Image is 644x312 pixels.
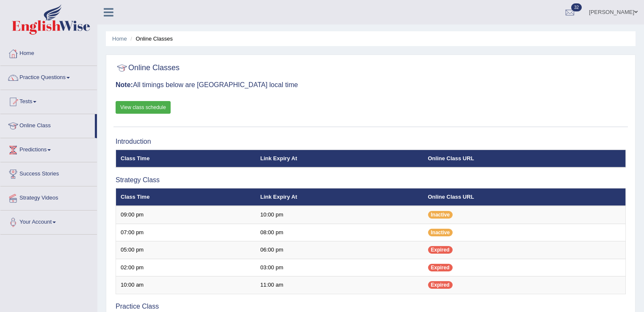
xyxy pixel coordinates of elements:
h3: Strategy Class [116,176,626,184]
h3: All timings below are [GEOGRAPHIC_DATA] local time [116,81,626,89]
a: Home [0,42,97,63]
a: Strategy Videos [0,186,97,208]
td: 05:00 pm [116,241,256,259]
span: Inactive [428,229,453,236]
a: Practice Questions [0,66,97,87]
td: 10:00 pm [256,206,423,224]
td: 09:00 pm [116,206,256,224]
td: 06:00 pm [256,241,423,259]
h3: Practice Class [116,303,626,310]
a: Tests [0,90,97,111]
span: 32 [571,3,582,11]
h3: Introduction [116,138,626,145]
td: 10:00 am [116,276,256,294]
td: 03:00 pm [256,259,423,276]
th: Link Expiry At [256,188,423,206]
li: Online Classes [128,35,173,43]
a: Your Account [0,211,97,232]
td: 02:00 pm [116,259,256,276]
th: Online Class URL [423,150,626,167]
span: Expired [428,246,453,254]
a: Success Stories [0,162,97,183]
th: Class Time [116,150,256,167]
b: Note: [116,81,133,88]
td: 11:00 am [256,276,423,294]
a: Predictions [0,138,97,159]
th: Link Expiry At [256,150,423,167]
a: Home [112,36,127,42]
span: Expired [428,281,453,289]
th: Online Class URL [423,188,626,206]
th: Class Time [116,188,256,206]
a: Online Class [0,114,95,135]
td: 08:00 pm [256,224,423,241]
h2: Online Classes [116,62,180,74]
td: 07:00 pm [116,224,256,241]
span: Expired [428,264,453,271]
span: Inactive [428,211,453,219]
a: View class schedule [116,101,171,114]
